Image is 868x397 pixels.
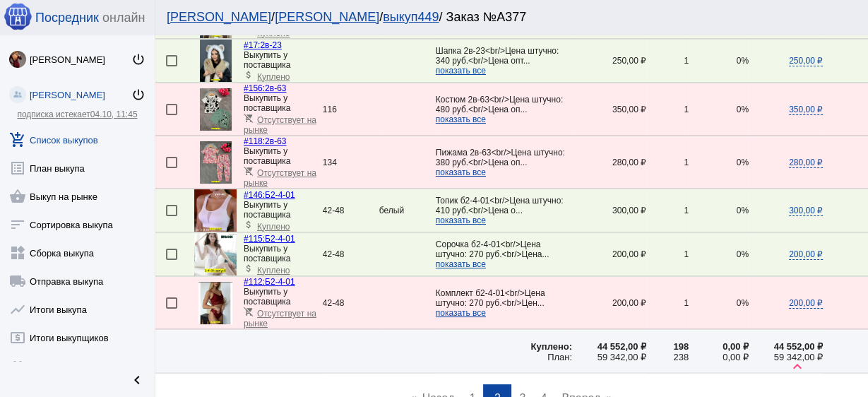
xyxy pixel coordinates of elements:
div: 1 [646,249,689,259]
mat-icon: remove_shopping_cart [244,113,254,123]
span: онлайн [102,11,145,25]
mat-icon: attach_money [244,263,254,273]
span: показать все [436,66,486,76]
td: белый [379,189,436,232]
div: 116 [323,105,379,114]
a: #146:Б2-4-01 [244,190,295,200]
div: 1 [646,206,689,215]
span: 04.10, 11:45 [90,109,138,119]
mat-icon: chevron_left [129,372,145,389]
span: 200,00 ₽ [789,249,823,260]
span: Отсутствует на рынке [244,168,316,188]
span: показать все [436,308,486,318]
div: 59 342,00 ₽ [572,351,646,362]
div: 200,00 ₽ [572,298,646,308]
div: 134 [323,158,379,167]
mat-icon: attach_money [244,220,254,230]
div: 1 [646,56,689,66]
div: 1 [646,298,689,308]
mat-icon: remove_shopping_cart [244,307,254,316]
span: Куплено [257,266,290,275]
a: [PERSON_NAME] [275,10,379,24]
div: [PERSON_NAME] [30,54,131,65]
mat-icon: local_atm [9,329,26,346]
mat-icon: add_shopping_cart [9,131,26,148]
img: FCeNqvEzEI_5yOPp3JXUlv_xkMdxw580AHHabjFCFaNLZvAkyRLpG2mC8M4ivx9OfIsuKOAu0F89-kOWNT7p0SHi.jpg [194,189,237,232]
div: 0,00 ₽ [689,340,749,351]
mat-icon: widgets [9,244,26,261]
span: #112: [244,277,265,287]
mat-icon: remove_shopping_cart [244,166,254,176]
span: показать все [436,259,486,269]
div: / / / Заказ №А377 [167,10,843,25]
mat-icon: list_alt [9,160,26,177]
app-description-cutted: Шапка 2в-23<br/>Цена штучно: 340 руб.<br/>Цена опт... [436,46,572,76]
mat-icon: group [9,357,26,374]
a: #118:2в-63 [244,136,286,146]
span: 0% [737,249,749,259]
a: выкуп449 [383,10,439,24]
mat-icon: power_settings_new [131,88,145,102]
span: Отсутствует на рынке [244,309,316,328]
img: UWOJmA8jVduocmElwSrFSIJrz00tUI34dcPm05ragMytfKNiGgOT9_Rsh1W-NlJ5L2MpcH8SRPpLz8KJSkE_jlGt.jpg [198,282,232,324]
span: 0% [737,298,749,308]
div: 250,00 ₽ [572,56,646,66]
span: Посредник [35,11,99,25]
span: показать все [436,114,486,124]
div: 350,00 ₽ [572,105,646,114]
span: 250,00 ₽ [789,56,823,66]
a: #156:2в-63 [244,83,286,93]
a: #17:2в-23 [244,40,282,50]
div: 200,00 ₽ [572,249,646,259]
span: #118: [244,136,265,146]
div: 1 [646,105,689,114]
app-description-cutted: Сорочка б2-4-01<br/>Цена штучно: 270 руб.<br/>Цена... [436,239,572,269]
span: 300,00 ₽ [789,206,823,216]
a: #115:Б2-4-01 [244,234,295,244]
div: Выкупить у поставщика [244,287,323,307]
mat-icon: show_chart [9,301,26,318]
span: 200,00 ₽ [789,298,823,309]
span: Отсутствует на рынке [244,115,316,135]
a: #112:Б2-4-01 [244,277,295,287]
mat-icon: power_settings_new [131,52,145,66]
span: #146: [244,190,265,200]
mat-icon: keyboard_arrow_up [789,358,806,375]
span: 280,00 ₽ [789,158,823,168]
app-description-cutted: Комплект б2-4-01<br/>Цена штучно: 270 руб.<br/>Цен... [436,288,572,318]
span: #115: [244,234,265,244]
app-description-cutted: Пижама 2в-63<br/>Цена штучно: 380 руб.<br/>Цена оп... [436,148,572,177]
div: 44 552,00 ₽ [749,340,823,351]
div: 42-48 [323,206,379,215]
app-description-cutted: Топик б2-4-01<br/>Цена штучно: 410 руб.<br/>Цена о... [436,196,572,225]
span: показать все [436,167,486,177]
span: 0% [737,158,749,167]
span: 0% [737,105,749,114]
div: 238 [646,351,689,362]
span: Куплено [257,72,290,82]
img: B8aKePfsEvKt_AUxyKrOM0gwUy7GHcE18MUy5xomd9uJ8lob9Dlv7W7jvk7DNp9kbZosp0wjHTXgflVPktHvvwmX.jpg [200,141,232,184]
span: #17: [244,40,260,50]
img: MTWqec4v-zxib5-3ZCbaUqBBPYSXYGhBetXSNHBpDeQg1A7M06KJo2aqQfUJ5TMTV9qxFkb1iCseJ8FogsHS9eOi.jpg [200,40,232,82]
span: 0% [737,56,749,66]
div: Выкупить у поставщика [244,200,323,220]
img: Ux2aZYZNJBaVUh34CSVQQpNKqd-2rOKwkFVH_xTZT29nrVhyXMeh_HxvD29n60XTua-twF-t_h7gU0UI5DwEI-O0.jpg [194,233,237,275]
a: [PERSON_NAME] [167,10,271,24]
span: Куплено [257,222,290,232]
span: 350,00 ₽ [789,105,823,115]
img: community_200.png [9,86,26,103]
span: #156: [244,83,265,93]
mat-icon: local_shipping [9,273,26,290]
div: Выкупить у поставщика [244,244,323,263]
mat-icon: sort [9,216,26,233]
span: 0% [737,206,749,215]
div: Выкупить у поставщика [244,93,323,113]
img: apple-icon-60x60.png [4,2,32,30]
div: 42-48 [323,249,379,259]
img: O4awEp9LpKGYEZBxOm6KLRXQrA0SojuAgygPtFCRogdHmNS3bfFw-bnmtcqyXLVtOmoJu9Rw.jpg [9,51,26,68]
div: 0,00 ₽ [689,351,749,362]
div: 280,00 ₽ [572,158,646,167]
div: 59 342,00 ₽ [749,351,823,362]
div: 44 552,00 ₽ [572,340,646,351]
div: Выкупить у поставщика [244,146,323,166]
